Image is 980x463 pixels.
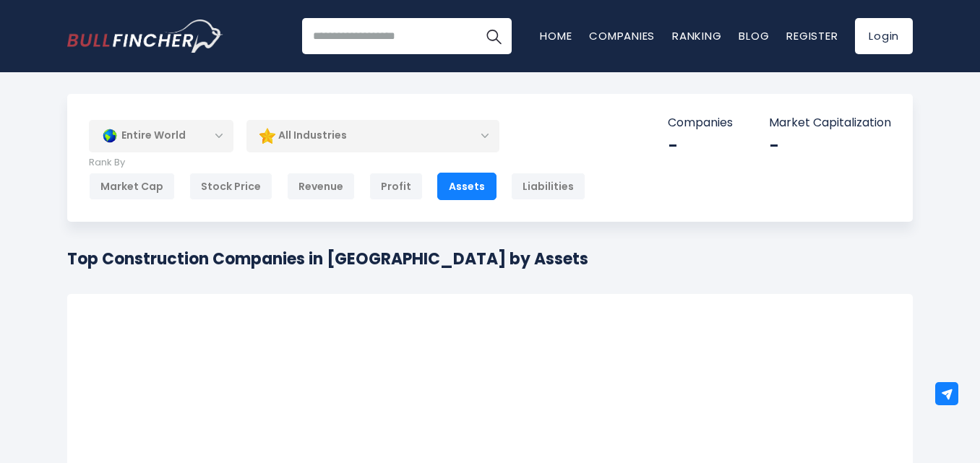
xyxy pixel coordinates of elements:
[369,173,423,200] div: Profit
[540,28,572,43] a: Home
[769,116,891,131] p: Market Capitalization
[668,116,733,131] p: Companies
[855,18,913,54] a: Login
[89,157,585,169] p: Rank By
[189,173,272,200] div: Stock Price
[287,173,355,200] div: Revenue
[437,173,497,200] div: Assets
[476,18,512,54] button: Search
[67,247,588,271] h1: Top Construction Companies in [GEOGRAPHIC_DATA] by Assets
[67,20,223,53] a: Go to homepage
[786,28,838,43] a: Register
[511,173,585,200] div: Liabilities
[246,119,499,152] div: All Industries
[589,28,655,43] a: Companies
[67,20,223,53] img: Bullfincher logo
[672,28,721,43] a: Ranking
[89,119,233,152] div: Entire World
[668,134,733,157] div: -
[769,134,891,157] div: -
[739,28,769,43] a: Blog
[89,173,175,200] div: Market Cap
